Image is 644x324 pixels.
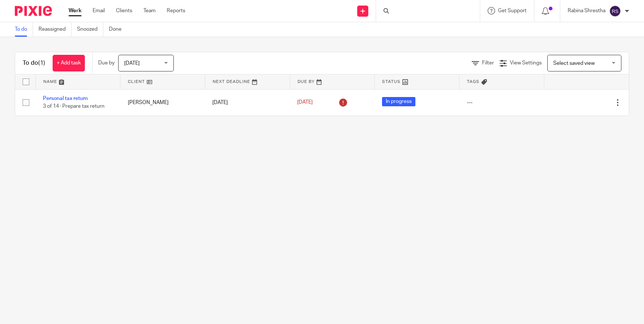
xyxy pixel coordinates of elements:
a: Clients [116,7,132,14]
span: Get Support [498,8,527,13]
a: Reassigned [39,22,72,37]
td: [PERSON_NAME] [120,89,205,116]
span: [DATE] [297,100,313,105]
div: --- [467,99,537,106]
span: (1) [38,60,45,66]
p: Rabina Shrestha [568,7,605,14]
img: Pixie [15,6,52,16]
img: svg%3E [609,5,621,17]
span: Filter [482,60,494,66]
span: In progress [382,97,415,106]
a: Email [93,7,105,14]
a: Snoozed [77,22,103,37]
span: Select saved view [553,61,595,66]
a: To do [15,22,33,37]
p: Due by [98,59,114,67]
span: Tags [467,80,479,84]
a: + Add task [53,55,85,71]
span: View Settings [510,60,542,66]
a: Done [109,22,127,37]
a: Personal tax return [43,96,88,101]
td: [DATE] [205,89,290,116]
a: Team [143,7,156,14]
span: [DATE] [124,61,140,66]
a: Work [69,7,82,14]
a: Reports [167,7,185,14]
span: 3 of 14 · Prepare tax return [43,104,104,109]
h1: To do [23,59,45,67]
